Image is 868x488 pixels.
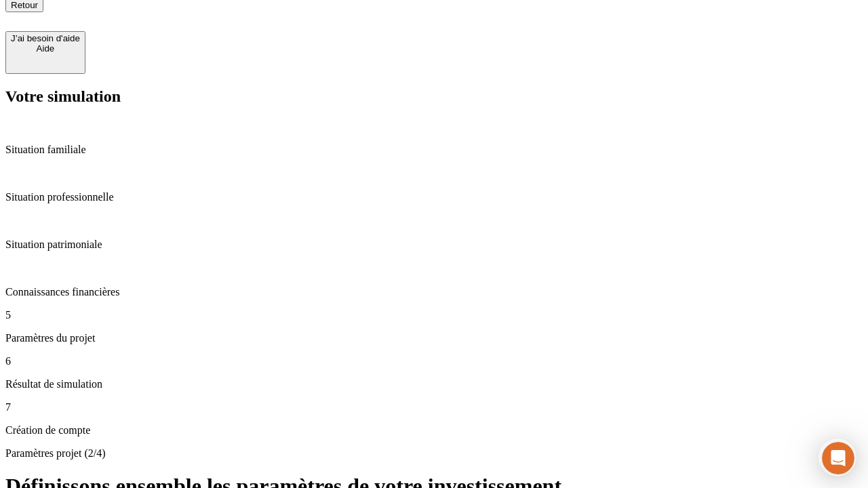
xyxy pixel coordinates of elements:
p: Situation familiale [5,144,863,156]
iframe: Intercom live chat discovery launcher [818,439,856,476]
div: J’ai besoin d'aide [11,33,80,43]
p: Création de compte [5,424,863,436]
p: Situation patrimoniale [5,239,863,251]
p: Paramètres du projet [5,332,863,344]
p: 6 [5,355,863,367]
p: Paramètres projet (2/4) [5,447,863,460]
button: J’ai besoin d'aideAide [5,31,85,74]
p: 5 [5,309,863,321]
p: 7 [5,401,863,413]
p: Résultat de simulation [5,378,863,390]
h2: Votre simulation [5,87,863,106]
iframe: Intercom live chat [822,442,854,474]
div: Aide [11,43,80,54]
p: Situation professionnelle [5,191,863,203]
p: Connaissances financières [5,286,863,298]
